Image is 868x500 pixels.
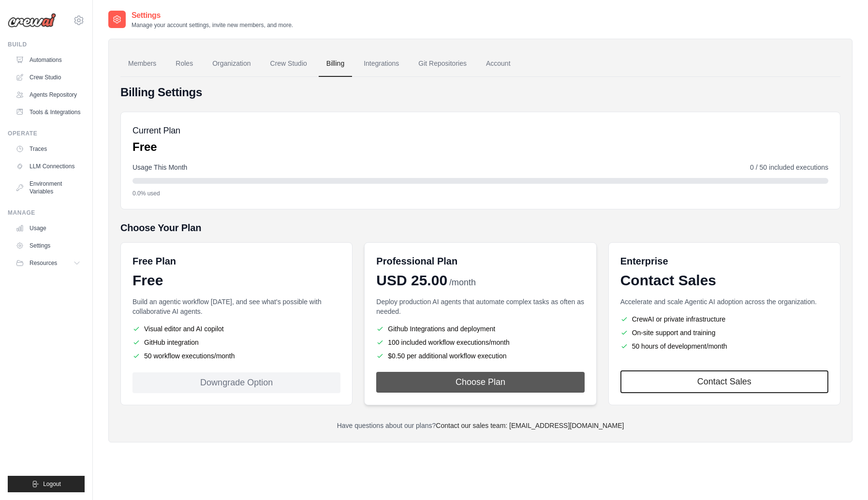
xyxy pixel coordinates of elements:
p: Manage your account settings, invite new members, and more. [132,21,293,29]
a: Agents Repository [12,87,85,103]
p: Build an agentic workflow [DATE], and see what's possible with collaborative AI agents. [132,297,340,316]
div: Operate [8,130,85,137]
li: Visual editor and AI copilot [132,324,340,334]
button: Choose Plan [376,372,584,393]
div: Widget de chat [820,454,868,500]
a: Traces [12,141,85,157]
a: Tools & Integrations [12,104,85,120]
a: Account [478,51,518,77]
span: USD 25.00 [376,272,447,289]
h6: Enterprise [620,254,828,268]
span: Usage This Month [132,162,187,172]
a: Contact Sales [620,370,828,393]
span: Logout [43,480,61,488]
li: 50 hours of development/month [620,341,828,351]
li: CrewAI or private infrastructure [620,314,828,324]
h4: Billing Settings [120,85,840,100]
h5: Current Plan [132,124,180,137]
p: Free [132,139,180,155]
div: Downgrade Option [132,372,340,393]
a: Integrations [356,51,407,77]
span: 0.0% used [132,190,160,197]
a: Crew Studio [12,70,85,85]
span: Resources [29,259,57,267]
img: Logo [8,13,56,28]
a: LLM Connections [12,159,85,174]
p: Have questions about our plans? [120,421,840,430]
li: $0.50 per additional workflow execution [376,351,584,361]
li: On-site support and training [620,328,828,338]
li: 50 workflow executions/month [132,351,340,361]
a: Usage [12,221,85,236]
div: Free [132,272,340,289]
a: Crew Studio [263,51,315,77]
p: Deploy production AI agents that automate complex tasks as often as needed. [376,297,584,316]
span: /month [449,276,476,289]
h2: Settings [132,10,293,21]
a: Organization [205,51,258,77]
div: Build [8,41,85,48]
a: Environment Variables [12,176,85,199]
h6: Free Plan [132,254,176,268]
li: 100 included workflow executions/month [376,338,584,347]
button: Logout [8,476,85,492]
li: GitHub integration [132,338,340,347]
h5: Choose Your Plan [120,221,840,235]
h6: Professional Plan [376,254,457,268]
a: Settings [12,238,85,253]
div: Contact Sales [620,272,828,289]
li: Github Integrations and deployment [376,324,584,334]
div: Manage [8,209,85,217]
a: Contact our sales team: [EMAIL_ADDRESS][DOMAIN_NAME] [436,422,624,429]
button: Resources [12,255,85,271]
span: 0 / 50 included executions [750,162,828,172]
a: Git Repositories [411,51,474,77]
a: Members [120,51,164,77]
a: Automations [12,52,85,68]
a: Roles [168,51,201,77]
iframe: Chat Widget [820,454,868,500]
a: Billing [319,51,352,77]
p: Accelerate and scale Agentic AI adoption across the organization. [620,297,828,307]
